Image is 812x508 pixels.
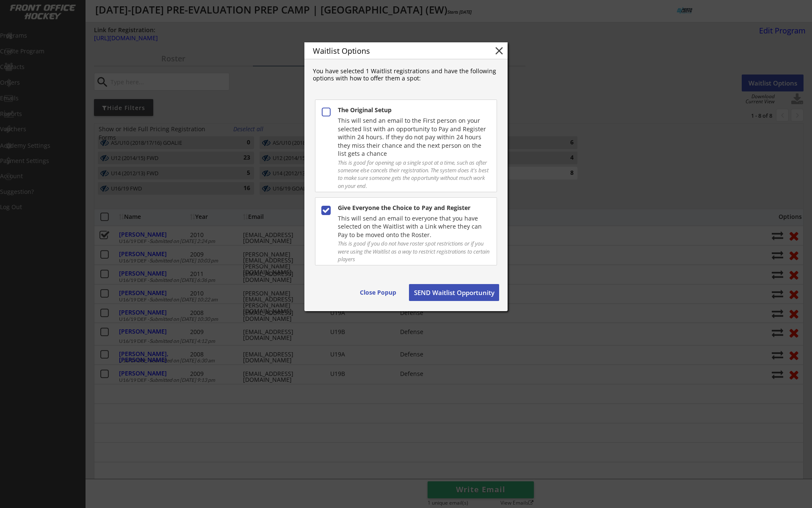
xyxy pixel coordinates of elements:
div: Waitlist Options [313,47,480,55]
div: This will send an email to the First person on your selected list with an opportunity to Pay and ... [338,116,489,158]
button: close [493,44,505,57]
div: This is good if you do not have roster spot restrictions or if you were using the Waitlist as a w... [338,240,489,263]
button: Close Popup [355,284,401,301]
div: Give Everyone the Choice to Pay and Register [338,204,489,212]
div: The Original Setup [338,106,489,114]
div: This is good for opening up a single spot at a time, such as after someone else cancels their reg... [338,159,489,190]
button: SEND Waitlist Opportunity [409,284,499,301]
div: This will send an email to everyone that you have selected on the Waitlist with a Link where they... [338,214,489,239]
div: You have selected 1 Waitlist registrations and have the following options with how to offer them ... [313,68,499,82]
